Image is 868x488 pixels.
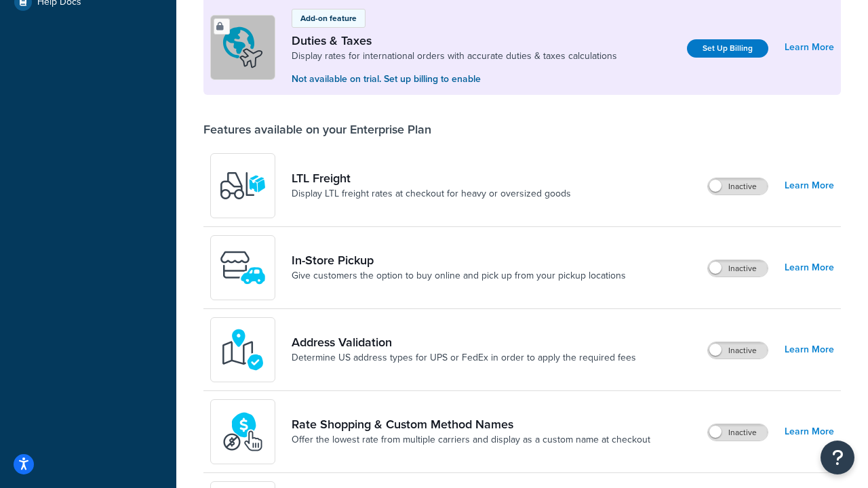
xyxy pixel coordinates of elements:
[292,253,626,268] a: In-Store Pickup
[292,433,650,447] a: Offer the lowest rate from multiple carriers and display as a custom name at checkout
[203,122,431,137] div: Features available on your Enterprise Plan
[785,340,834,359] a: Learn More
[708,342,768,359] label: Inactive
[292,335,636,350] a: Address Validation
[300,12,357,24] p: Add-on feature
[292,33,617,48] a: Duties & Taxes
[785,176,834,195] a: Learn More
[292,72,617,87] p: Not available on trial. Set up billing to enable
[292,187,571,201] a: Display LTL freight rates at checkout for heavy or oversized goods
[219,244,267,291] img: wfgcfpwTIucLEAAAAASUVORK5CYII=
[821,441,854,474] button: Open Resource Center
[292,171,571,186] a: LTL Freight
[219,326,267,373] img: kIG8fy0lQAAAABJRU5ErkJggg==
[292,49,617,63] a: Display rates for international orders with accurate duties & taxes calculations
[785,258,834,277] a: Learn More
[219,408,267,455] img: icon-duo-feat-rate-shopping-ecdd8bed.png
[785,422,834,441] a: Learn More
[708,260,768,277] label: Inactive
[219,162,267,209] img: y79ZsPf0fXUFUhFXDzUgf+ktZg5F2+ohG75+v3d2s1D9TjoU8PiyCIluIjV41seZevKCRuEjTPPOKHJsQcmKCXGdfprl3L4q7...
[292,417,650,432] a: Rate Shopping & Custom Method Names
[708,424,768,441] label: Inactive
[708,178,768,195] label: Inactive
[292,351,636,365] a: Determine US address types for UPS or FedEx in order to apply the required fees
[785,38,834,57] a: Learn More
[687,39,768,58] a: Set Up Billing
[292,269,626,283] a: Give customers the option to buy online and pick up from your pickup locations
